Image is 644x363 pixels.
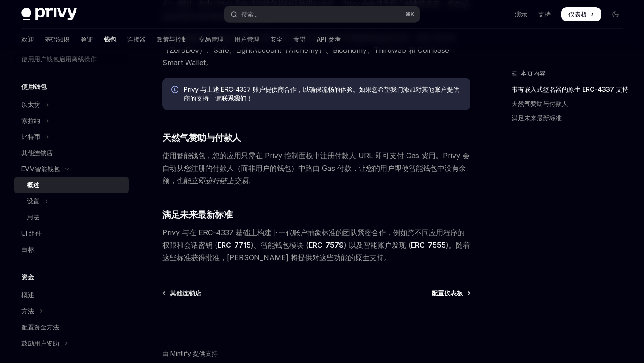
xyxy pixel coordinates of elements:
font: 用法 [27,213,39,221]
font: 满足未来最新标准 [512,114,562,122]
font: 方法 [21,307,34,315]
a: 其他连锁店 [14,145,129,161]
font: 天然气赞助与付款人 [162,132,241,143]
a: ERC-7715 [217,241,251,250]
a: 其他连锁店 [163,289,201,298]
button: 切换暗模式 [608,7,623,21]
a: 验证 [80,29,93,50]
font: K [411,11,415,17]
font: 用户管理 [234,35,259,43]
a: 政策与控制 [157,29,188,50]
font: 政策与控制 [157,35,188,43]
a: 白标 [14,241,129,257]
a: UI 组件 [14,225,129,241]
svg: 信息 [171,86,180,95]
font: 验证 [80,35,93,43]
font: 欢迎 [21,35,34,43]
button: 切换提示用户资助部分 [14,335,129,351]
font: 连接器 [127,35,146,43]
font: 使用智能钱包，您的应用只需在 Privy 控制面板中注册付款人 URL 即可支付 Gas 费用。Privy 会自动从您注册的付款人（而非用户的钱包）中路由 Gas 付款，让您的用户 [162,151,470,173]
font: 配置资金方法 [21,323,59,331]
a: ERC-7555 [411,241,446,250]
font: 比特币 [21,133,40,140]
a: 支持 [538,10,551,19]
a: 基础知识 [45,29,70,50]
a: 钱包 [104,29,116,50]
a: 由 Mintlify 提供支持 [162,349,218,358]
a: 交易管理 [199,29,224,50]
font: 为用户的智能钱包提供支持，包括 Kernel（ZeroDev）、Safe、LightAccount（Alchemy）、Biconomy、Thirdweb 和 Coinbase Smart Wal... [162,33,455,67]
a: 配置仪表板 [432,289,470,298]
font: 由 Mintlify 提供支持 [162,350,218,357]
font: 带有嵌入式签名器的原生 ERC-4337 支持 [512,85,628,93]
a: 食谱 [293,29,306,50]
a: 演示 [515,10,527,19]
a: ERC-7579 [309,241,344,250]
font: 本页内容 [521,69,546,77]
font: 以太坊 [21,101,40,108]
font: 满足未来最新标准 [162,209,232,220]
font: 设置 [27,197,39,205]
a: 用法 [14,209,129,225]
font: 概述 [27,181,39,189]
font: UI 组件 [21,229,42,237]
font: 天然气赞助与付款人 [512,100,568,107]
font: 白标 [21,245,34,253]
a: 带有嵌入式签名器的原生 ERC-4337 支持 [512,82,630,97]
font: 食谱 [293,35,306,43]
font: 概述 [21,291,34,299]
a: 用户管理 [234,29,259,50]
font: 其他连锁店 [21,149,53,156]
font: 搜索... [241,10,258,18]
a: 欢迎 [21,29,34,50]
font: 基础知识 [45,35,70,43]
font: 即使智能钱包中没有余额，也能 [162,164,466,185]
button: 切换 Solana 部分 [14,113,129,129]
font: ERC-7555 [411,241,446,249]
button: 切换比特币部分 [14,129,129,145]
font: 安全 [270,35,283,43]
button: 切换 EVM 智能钱包部分 [14,161,129,177]
button: 打开搜索 [224,6,419,22]
font: 配置仪表板 [432,289,463,297]
font: 鼓励用户资助 [21,339,59,347]
font: ) 以及智能账户发现 ( [344,241,411,249]
font: 仪表板 [568,10,587,18]
font: ！ [246,94,253,102]
font: 交易管理 [199,35,224,43]
font: 资金 [21,273,34,281]
font: Privy 与上述 ERC-4337 账户提供商合作，以确保流畅的体验。如果您希望我们添加对其他账户提供商的支持，请 [184,85,459,102]
a: 仪表板 [561,7,601,21]
button: 切换方法部分 [14,303,129,319]
a: 联系我们 [221,94,246,102]
font: 其他连锁店 [170,289,201,297]
font: 索拉纳 [21,117,40,124]
font: )、智能钱包模块 ( [251,241,309,249]
a: 概述 [14,177,129,193]
a: 概述 [14,287,129,303]
a: 连接器 [127,29,146,50]
button: 切换设置部分 [14,193,129,209]
a: 安全 [270,29,283,50]
a: API 参考 [317,29,341,50]
font: 联系我们 [221,94,246,102]
font: )。随着这些标准获得批准，[PERSON_NAME] 将提供对这些功能的原生支持。 [162,241,470,262]
font: ⌘ [405,11,411,17]
font: ERC-7715 [217,241,251,249]
font: 使用钱包 [21,83,47,90]
font: ERC-7579 [309,241,344,249]
a: 满足未来最新标准 [512,111,630,125]
font: 钱包 [104,35,116,43]
font: Privy 与在 ERC-4337 基础上构建下一代账户抽象标准的团队紧密合作，例如跨不同应用程序的权限和会话密钥 ( [162,228,465,249]
a: 配置资金方法 [14,319,129,335]
a: 天然气赞助与付款人 [512,97,630,111]
font: 支持 [538,10,551,18]
font: API 参考 [317,35,341,43]
font: EVM智能钱包 [21,165,60,173]
font: 立即进行链上交易。 [191,176,255,185]
font: 演示 [515,10,527,18]
button: 切换以太坊部分 [14,97,129,113]
img: 深色标志 [21,8,77,21]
